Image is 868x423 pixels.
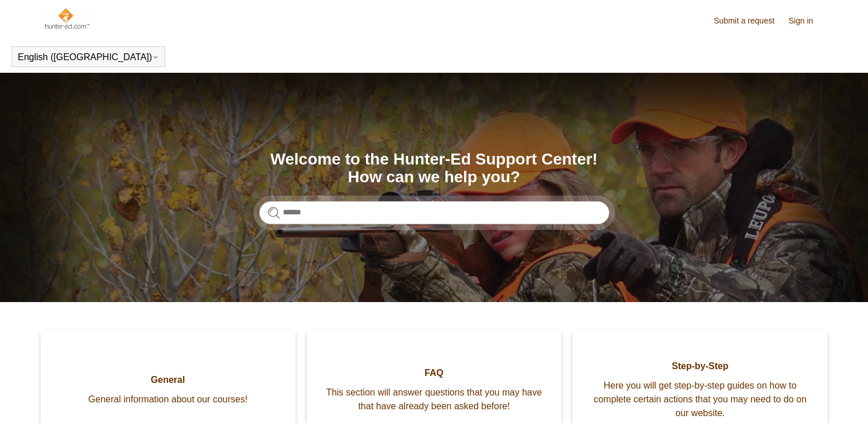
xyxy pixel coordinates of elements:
[324,386,544,413] span: This section will answer questions that you may have that have already been asked before!
[58,393,278,406] span: General information about our courses!
[18,52,159,62] button: English ([GEOGRAPHIC_DATA])
[590,379,810,420] span: Here you will get step-by-step guides on how to complete certain actions that you may need to do ...
[590,359,810,373] span: Step-by-Step
[714,15,786,27] a: Submit a request
[58,373,278,387] span: General
[259,151,609,186] h1: Welcome to the Hunter-Ed Support Center! How can we help you?
[324,366,544,380] span: FAQ
[259,201,609,224] input: Search
[789,15,825,27] a: Sign in
[794,385,860,414] div: Chat Support
[44,7,90,30] img: Hunter-Ed Help Center home page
